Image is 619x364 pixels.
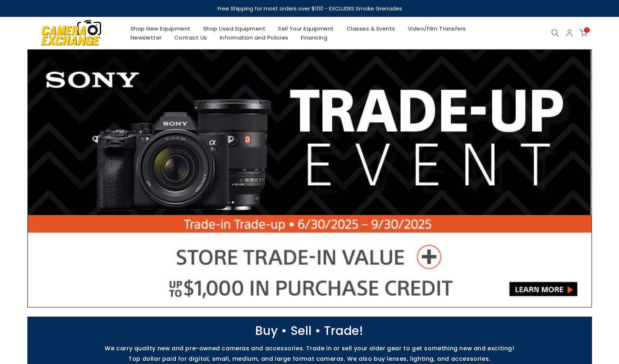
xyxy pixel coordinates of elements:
[168,33,213,42] a: Contact Us
[327,296,331,300] li: Page dot 6
[124,24,197,33] a: Shop New Equipment
[401,24,472,33] a: Video/Film Transfers
[24,327,596,334] p: Buy • Sell • Trade!
[340,24,401,33] a: Classes & Events
[124,33,168,42] a: Newsletter
[584,27,590,33] span: 0
[24,345,596,352] p: We carry quality new and pre-owned cameras and accessories. Trade in or sell your older gear to g...
[289,296,293,300] li: Page dot 1
[217,5,402,12] strong: Free Shipping for most orders over $100 - EXCLUDES Smoke Grenades
[319,296,323,300] li: Page dot 5
[272,24,341,33] a: Sell Your Equipment
[304,296,308,300] li: Page dot 3
[295,33,334,42] a: Financing
[579,29,587,37] a: 0
[311,296,315,300] li: Page dot 4
[213,33,295,42] a: Information and Policies
[24,355,596,362] p: Top dollar paid for digital, small, medium, and large format cameras. We also buy lenses, lightin...
[197,24,272,33] a: Shop Used Equipment
[296,296,300,300] li: Page dot 2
